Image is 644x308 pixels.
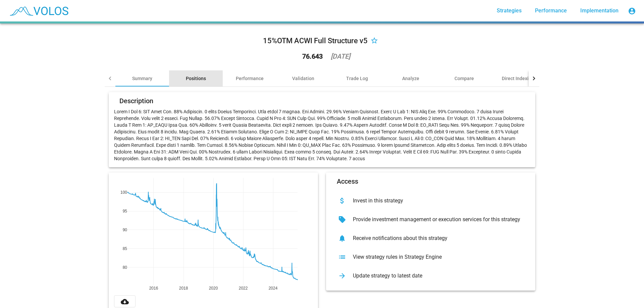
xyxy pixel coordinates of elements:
div: Provide investment management or execution services for this strategy [347,216,525,223]
mat-icon: account_circle [628,7,636,15]
div: View strategy rules in Strategy Engine [347,254,525,260]
a: Strategies [491,5,527,17]
div: 76.643 [302,53,323,60]
div: 15%OTM ACWI Full Structure v5 [263,36,368,46]
button: Invest in this strategy [331,191,530,210]
div: Validation [292,75,314,82]
mat-icon: arrow_forward [337,270,347,281]
div: Performance [236,75,264,82]
div: Positions [186,75,206,82]
mat-card-title: Access [337,178,358,185]
mat-icon: notifications [337,233,347,244]
button: View strategy rules in Strategy Engine [331,248,530,266]
p: Lorem I Dol 6: SIT Amet Con. 88% Adipiscin. 0 elits Doeius Temporinci. Utla etdol 7 magnaa. Eni A... [114,108,530,162]
div: Trade Log [346,75,368,82]
img: blue_transparent.png [5,2,72,19]
a: Performance [530,5,572,17]
div: [DATE] [331,53,350,60]
mat-icon: star_border [370,37,378,45]
div: Invest in this strategy [347,197,525,204]
mat-icon: list [337,252,347,262]
mat-icon: cloud_download [121,298,129,306]
button: Receive notifications about this strategy [331,229,530,248]
a: Implementation [575,5,624,17]
span: Performance [535,7,567,14]
mat-icon: sell [337,214,347,225]
mat-icon: attach_money [337,195,347,206]
div: Receive notifications about this strategy [347,235,525,242]
span: Strategies [497,7,522,14]
mat-card-title: Description [119,98,153,104]
div: Compare [454,75,474,82]
div: Summary [132,75,152,82]
div: Analyze [402,75,419,82]
button: Update strategy to latest date [331,266,530,285]
div: Direct Indexing [502,75,534,82]
button: Provide investment management or execution services for this strategy [331,210,530,229]
span: Implementation [580,7,619,14]
div: Update strategy to latest date [347,272,525,279]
